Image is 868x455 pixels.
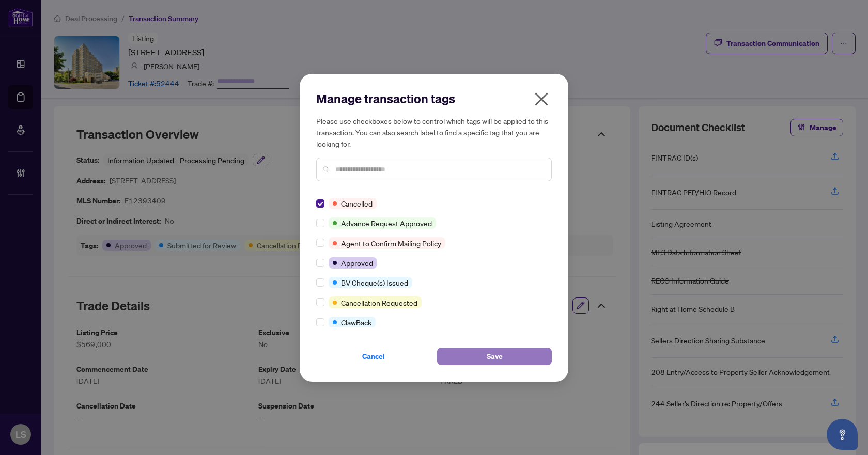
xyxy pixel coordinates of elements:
[316,90,552,107] h2: Manage transaction tags
[362,348,385,365] span: Cancel
[341,238,441,249] span: Agent to Confirm Mailing Policy
[341,297,417,308] span: Cancellation Requested
[341,217,432,229] span: Advance Request Approved
[341,317,371,328] span: ClawBack
[827,419,858,450] button: Open asap
[341,257,373,269] span: Approved
[341,198,373,209] span: Cancelled
[341,277,408,288] span: BV Cheque(s) Issued
[316,348,431,365] button: Cancel
[437,348,552,365] button: Save
[316,115,552,149] h5: Please use checkboxes below to control which tags will be applied to this transaction. You can al...
[533,91,550,107] span: close
[487,348,503,365] span: Save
